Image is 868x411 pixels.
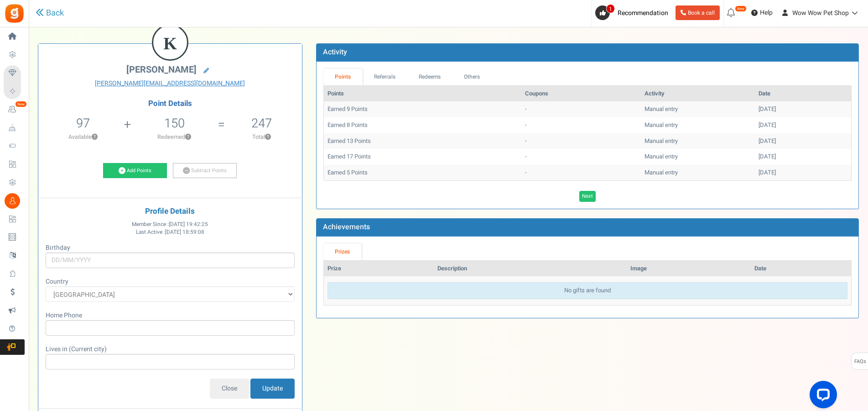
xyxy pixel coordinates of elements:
[645,105,678,113] span: Manual entry
[759,169,847,177] div: [DATE]
[759,121,847,130] div: [DATE]
[618,8,668,18] span: Recommendation
[627,261,751,277] th: Image
[132,133,217,141] p: Redeemed
[324,149,521,165] td: Earned 17 Points
[185,134,191,140] button: ?
[792,8,849,18] span: Wow Wow Pet Shop
[324,165,521,181] td: Earned 5 Points
[407,68,452,85] a: Redeems
[641,86,755,102] th: Activity
[676,5,720,20] a: Book a call
[173,163,237,179] a: Subtract Points
[521,86,641,102] th: Coupons
[579,191,596,202] a: Next
[46,344,107,354] span: Lives in (Current city)
[521,133,641,149] td: -
[165,228,204,236] span: [DATE] 18:59:08
[759,105,847,114] div: [DATE]
[45,79,295,88] a: [PERSON_NAME][EMAIL_ADDRESS][DOMAIN_NAME]
[46,243,70,253] span: Birthday
[76,114,90,132] span: 97
[452,68,492,85] a: Others
[521,165,641,181] td: -
[323,221,370,232] b: Achievements
[748,5,776,20] a: Help
[645,152,678,161] span: Manual entry
[755,86,851,102] th: Date
[645,168,678,177] span: Manual entry
[645,137,678,145] span: Manual entry
[324,101,521,117] td: Earned 9 Points
[251,116,272,130] h5: 247
[595,5,672,20] a: 1 Recommendation
[434,261,627,277] th: Description
[758,8,773,17] span: Help
[265,134,271,140] button: ?
[606,4,615,13] span: 1
[521,101,641,117] td: -
[363,68,407,85] a: Referrals
[36,7,64,19] a: Back
[136,228,204,236] span: Last Active :
[15,101,27,107] em: New
[323,243,362,260] a: Prizes
[323,47,347,58] b: Activity
[324,117,521,133] td: Earned 8 Points
[38,100,302,108] h4: Point Details
[759,137,847,146] div: [DATE]
[210,379,249,399] input: Close
[153,26,187,61] figcaption: K
[751,261,851,277] th: Date
[46,311,82,320] span: Home Phone
[327,282,847,299] div: No gifts are found
[43,133,123,141] p: Available
[103,163,167,179] a: Add Points
[854,353,866,370] span: FAQs
[46,277,68,286] span: Country
[45,207,295,216] h4: Profile Details
[521,117,641,133] td: -
[324,86,521,102] th: Points
[759,153,847,161] div: [DATE]
[250,379,295,399] input: Update
[324,133,521,149] td: Earned 13 Points
[323,68,363,85] a: Points
[645,121,678,129] span: Manual entry
[521,149,641,165] td: -
[735,5,747,12] em: New
[132,221,208,228] span: Member Since :
[126,63,197,76] span: [PERSON_NAME]
[92,134,98,140] button: ?
[226,133,297,141] p: Total
[46,253,295,268] input: DD/MM/YYYY
[324,261,434,277] th: Prize
[169,221,208,228] span: [DATE] 19:42:25
[164,116,185,130] h5: 150
[4,3,25,24] img: Gratisfaction
[4,102,25,117] a: New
